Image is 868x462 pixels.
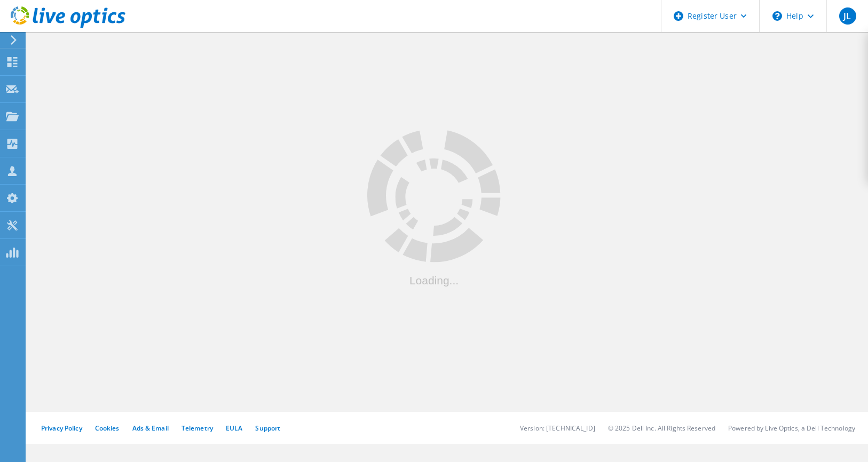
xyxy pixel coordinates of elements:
a: Live Optics Dashboard [11,22,125,30]
a: Cookies [95,424,120,433]
li: © 2025 Dell Inc. All Rights Reserved [608,424,715,433]
a: Support [255,424,280,433]
li: Version: [TECHNICAL_ID] [520,424,595,433]
li: Powered by Live Optics, a Dell Technology [728,424,855,433]
svg: \n [772,11,782,21]
a: Ads & Email [132,424,169,433]
a: Privacy Policy [41,424,82,433]
div: Loading... [367,274,501,285]
a: EULA [226,424,242,433]
span: JL [843,12,851,20]
a: Telemetry [182,424,213,433]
